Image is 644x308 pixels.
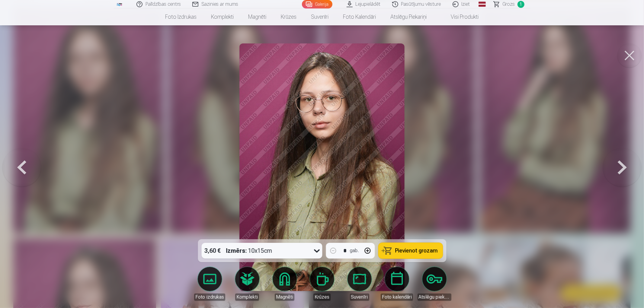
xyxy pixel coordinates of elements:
[418,267,451,301] a: Atslēgu piekariņi
[336,8,383,25] a: Foto kalendāri
[381,294,413,301] div: Foto kalendāri
[313,294,331,301] div: Krūzes
[226,243,272,259] div: 10x15cm
[274,8,304,25] a: Krūzes
[378,243,443,259] button: Pievienot grozam
[235,294,259,301] div: Komplekti
[193,267,227,301] a: Foto izdrukas
[383,8,434,25] a: Atslēgu piekariņi
[503,1,515,8] span: Grozs
[350,247,359,254] div: gab.
[116,2,123,6] img: /fa1
[343,267,376,301] a: Suvenīri
[201,243,224,259] div: 3,60 €
[305,267,339,301] a: Krūzes
[226,246,247,255] strong: Izmērs :
[395,248,438,253] span: Pievienot grozam
[204,8,241,25] a: Komplekti
[380,267,414,301] a: Foto kalendāri
[350,294,369,301] div: Suvenīri
[194,294,225,301] div: Foto izdrukas
[418,294,451,301] div: Atslēgu piekariņi
[230,267,264,301] a: Komplekti
[275,294,294,301] div: Magnēti
[268,267,302,301] a: Magnēti
[158,8,204,25] a: Foto izdrukas
[434,8,486,25] a: Visi produkti
[304,8,336,25] a: Suvenīri
[517,1,524,8] span: 1
[241,8,274,25] a: Magnēti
